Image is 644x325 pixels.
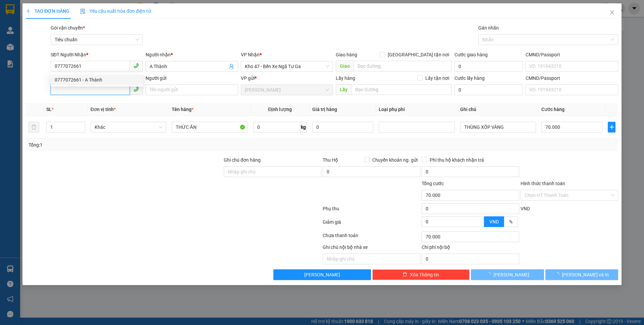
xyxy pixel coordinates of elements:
span: Gửi: [37,4,88,18]
span: Chuyển khoản ng. gửi [370,156,420,164]
span: phone [133,63,139,68]
button: [PERSON_NAME] [471,269,544,280]
button: deleteXóa Thông tin [372,269,470,280]
span: Tên hàng [172,107,194,112]
span: Giao hàng [336,52,357,57]
span: Lấy tận nơi [423,74,452,82]
label: Hình thức thanh toán [521,181,565,186]
span: Phí thu hộ khách nhận trả [427,156,487,164]
input: Cước giao hàng [454,61,523,72]
label: Ghi chú đơn hàng [224,157,261,163]
div: SĐT Người Nhận [51,51,143,58]
span: SL [46,107,52,112]
span: [PERSON_NAME] [304,271,340,278]
input: 0 [312,122,373,132]
div: VP gửi [241,74,333,82]
div: Phụ thu [322,205,421,217]
span: phone [133,87,139,92]
span: Cư Kuin [245,85,329,95]
label: Gán nhãn [478,25,499,31]
input: Nhập ghi chú [323,254,420,264]
input: Cước lấy hàng [454,85,523,95]
span: Yêu cầu xuất hóa đơn điện tử [80,8,151,14]
div: 0777072661 - A Thành [51,74,143,85]
span: Lấy [336,84,351,95]
span: Giao [336,61,354,71]
span: C HOA - 0914093123 [37,19,88,25]
span: VP Nhận [241,52,260,57]
button: Close [603,3,622,22]
span: [PERSON_NAME] [37,11,88,18]
span: % [509,219,513,224]
span: Cước hàng [541,107,565,112]
th: Ghi chú [458,103,539,116]
span: plus [608,124,615,130]
span: loading [554,272,562,277]
span: delete [402,272,407,277]
span: kg [300,122,307,132]
span: Khác [95,122,162,132]
span: [PERSON_NAME] và In [562,271,609,278]
div: Người nhận [146,51,238,58]
span: Gói vận chuyển [51,25,85,31]
div: Ghi chú nội bộ nhà xe [323,243,420,254]
span: Đơn vị tính [91,107,116,112]
span: Thu Hộ [323,157,338,163]
strong: Nhận: [14,48,89,85]
label: Cước giao hàng [454,52,488,57]
div: Chưa thanh toán [322,232,421,243]
input: Ghi Chú [460,122,536,132]
span: VND [521,206,530,211]
div: Tổng: 1 [29,141,249,149]
input: Ghi chú đơn hàng [224,166,321,177]
span: Xóa Thông tin [410,271,439,278]
button: delete [29,122,39,132]
span: Định lượng [268,107,292,112]
span: loading [486,272,493,277]
span: Kho 47 - Bến Xe Ngã Tư Ga [245,61,329,71]
span: 20:37:33 [DATE] [43,39,82,44]
button: plus [608,122,615,132]
div: Chi phí nội bộ [422,243,519,254]
div: CMND/Passport [526,74,618,82]
button: [PERSON_NAME] [273,269,371,280]
span: close [609,10,615,15]
button: [PERSON_NAME] và In [545,269,618,280]
span: [GEOGRAPHIC_DATA] tận nơi [385,51,452,58]
label: Cước lấy hàng [454,75,485,81]
input: Dọc đường [351,84,452,95]
div: Giảm giá [322,218,421,230]
div: Người gửi [146,74,238,82]
th: Loại phụ phí [376,103,457,116]
input: Dọc đường [354,61,452,71]
div: 0777072661 - A Thành [55,76,139,84]
input: VD: Bàn, Ghế [172,122,248,132]
span: TẠO ĐƠN HÀNG [26,8,69,14]
span: Tổng cước [422,181,444,186]
span: TH1308250064 - [37,26,82,44]
span: Tiêu chuẩn [55,35,139,45]
img: icon [80,9,86,14]
span: Lấy hàng [336,75,355,81]
span: camlinh.tienoanh - In: [37,33,82,44]
span: user-add [229,64,234,69]
span: [PERSON_NAME] [493,271,529,278]
span: plus [26,9,31,13]
span: VND [489,219,499,224]
div: CMND/Passport [526,51,618,58]
span: Giá trị hàng [312,107,337,112]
